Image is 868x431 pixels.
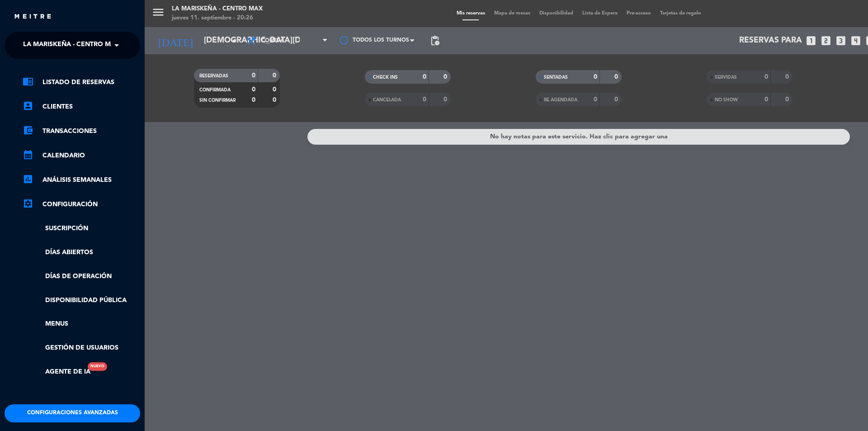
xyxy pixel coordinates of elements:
[23,295,140,306] a: Disponibilidad pública
[23,247,140,258] a: Días abiertos
[23,101,140,112] a: account_boxClientes
[23,150,140,161] a: calendar_monthCalendario
[23,319,140,329] a: Menus
[23,198,33,209] i: settings_applications
[23,174,33,185] i: assessment
[23,36,120,55] span: La Mariskeña - Centro Max
[23,76,33,87] i: chrome_reader_mode
[23,126,140,137] a: account_balance_walletTransacciones
[23,343,140,353] a: Gestión de usuarios
[14,14,52,20] img: MEITRE
[23,367,90,377] a: Agente de IANuevo
[23,199,140,210] a: Configuración
[23,77,140,88] a: chrome_reader_modeListado de Reservas
[23,100,33,111] i: account_box
[23,271,140,282] a: Días de Operación
[5,404,140,422] button: Configuraciones avanzadas
[23,149,33,160] i: calendar_month
[23,175,140,185] a: assessmentANÁLISIS SEMANALES
[23,223,140,234] a: Suscripción
[23,125,33,136] i: account_balance_wallet
[88,362,107,371] div: Nuevo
